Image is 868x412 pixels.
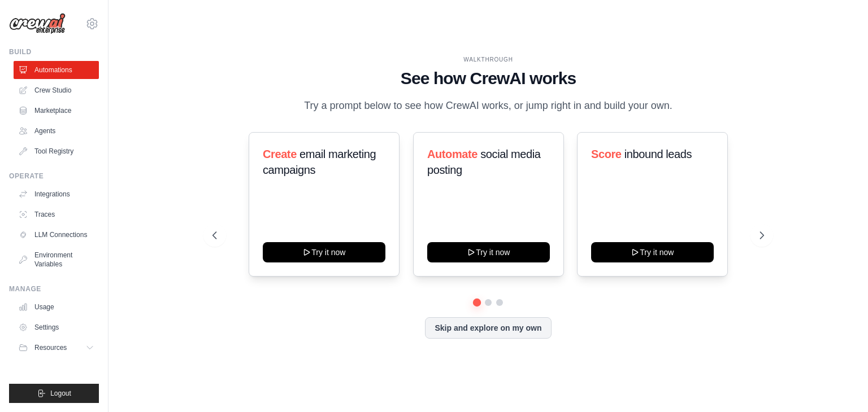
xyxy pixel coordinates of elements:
[427,148,541,176] span: social media posting
[14,339,99,357] button: Resources
[14,205,99,223] a: Traces
[263,148,297,160] span: Create
[9,384,99,403] button: Logout
[14,142,99,160] a: Tool Registry
[9,284,99,293] div: Manage
[14,122,99,140] a: Agents
[9,172,99,181] div: Operate
[14,246,99,273] a: Environment Variables
[591,148,622,160] span: Score
[425,317,551,339] button: Skip and explore on my own
[14,318,99,336] a: Settings
[811,358,868,412] iframe: Chat Widget
[14,61,99,79] a: Automations
[591,242,714,262] button: Try it now
[9,13,66,34] img: Logo
[624,148,692,160] span: inbound leads
[9,47,99,56] div: Build
[263,242,385,262] button: Try it now
[427,242,550,262] button: Try it now
[14,298,99,316] a: Usage
[263,148,376,176] span: email marketing campaigns
[14,185,99,203] a: Integrations
[14,81,99,99] a: Crew Studio
[212,55,764,64] div: WALKTHROUGH
[34,343,67,352] span: Resources
[50,389,71,398] span: Logout
[14,226,99,244] a: LLM Connections
[212,68,764,89] h1: See how CrewAI works
[14,102,99,120] a: Marketplace
[427,148,478,160] span: Automate
[298,98,678,114] p: Try a prompt below to see how CrewAI works, or jump right in and build your own.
